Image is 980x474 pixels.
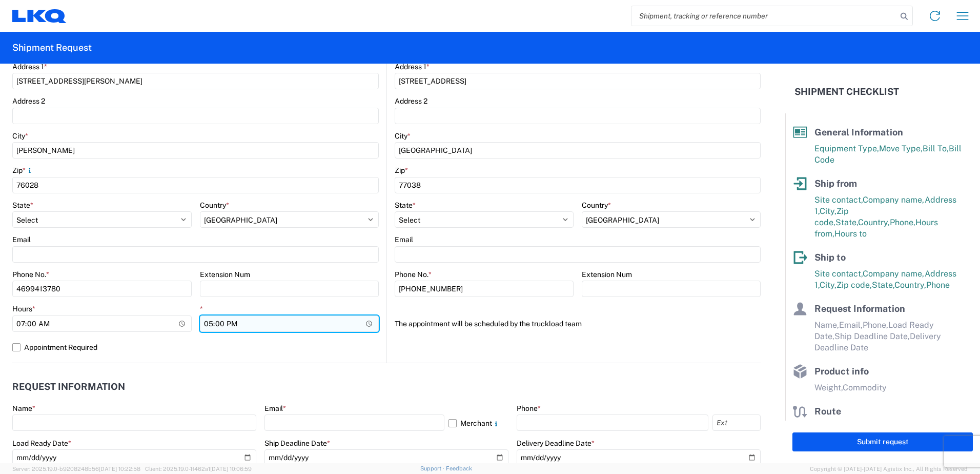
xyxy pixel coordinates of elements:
span: City, [820,280,836,290]
label: Ship Deadline Date [264,439,330,448]
span: City, [820,206,836,216]
label: Name [12,404,35,413]
label: Email [12,235,31,244]
span: Country, [894,280,926,290]
span: Zip code, [836,280,872,290]
label: State [12,201,33,210]
label: Extension Num [582,270,632,279]
h2: Request Information [12,382,125,392]
label: Delivery Deadline Date [517,439,595,448]
label: Country [200,201,229,210]
label: Address 2 [12,96,45,106]
span: Bill To, [923,144,949,153]
span: Equipment Type, [814,144,879,153]
label: Phone No. [395,270,432,279]
button: Submit request [792,432,973,451]
a: Support [420,465,446,471]
label: Phone [517,404,541,413]
h2: Shipment Request [12,42,92,54]
label: Zip [12,166,34,175]
label: Hours [12,304,35,313]
label: The appointment will be scheduled by the truckload team [395,315,582,332]
span: Phone [926,280,950,290]
span: Client: 2025.19.0-1f462a1 [145,466,252,472]
label: City [12,131,28,141]
span: Email, [839,320,863,330]
span: Ship from [814,178,857,189]
label: City [395,131,411,141]
span: Move Type, [879,144,923,153]
span: General Information [814,127,903,137]
span: Site contact, [814,269,863,279]
span: Company name, [863,269,925,279]
span: Country, [858,218,890,227]
span: Hours to [834,229,867,239]
label: Appointment Required [12,339,379,355]
span: State, [872,280,894,290]
label: Phone No. [12,270,49,279]
span: Route [814,406,841,417]
label: Email [264,404,286,413]
span: Weight, [814,383,843,392]
input: Shipment, tracking or reference number [631,6,897,26]
span: Company name, [863,195,925,205]
span: [DATE] 10:06:59 [210,466,252,472]
label: Zip [395,166,408,175]
label: Merchant [448,414,508,431]
label: Extension Num [200,270,250,279]
span: Commodity [843,383,887,392]
a: Feedback [446,465,472,471]
span: Name, [814,320,839,330]
label: Load Ready Date [12,439,71,448]
label: Address 2 [395,96,427,106]
label: Address 1 [12,62,47,71]
span: Server: 2025.19.0-b9208248b56 [12,466,140,472]
label: Email [395,235,413,244]
span: Ship Deadline Date, [834,331,910,341]
span: [DATE] 10:22:58 [99,466,140,472]
label: Address 1 [395,62,430,71]
span: Request Information [814,303,905,314]
span: State, [835,218,858,227]
span: Site contact, [814,195,863,205]
span: Phone, [890,218,915,227]
span: Phone, [863,320,888,330]
h2: Shipment Checklist [794,86,899,98]
span: Ship to [814,252,846,263]
span: Copyright © [DATE]-[DATE] Agistix Inc., All Rights Reserved [810,464,968,473]
label: Country [582,201,611,210]
span: Product info [814,366,869,377]
input: Ext [712,414,761,431]
label: State [395,201,416,210]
